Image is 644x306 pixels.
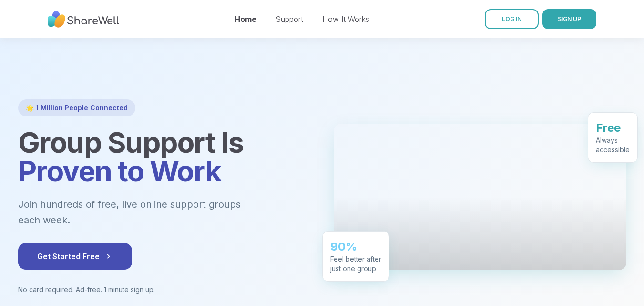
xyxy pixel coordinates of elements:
[235,14,256,24] a: Home
[18,154,221,188] span: Proven to Work
[37,251,113,262] span: Get Started Free
[558,15,581,22] span: SIGN UP
[596,136,630,155] div: Always accessible
[330,254,381,274] div: Feel better after just one group
[322,14,369,24] a: How It Works
[18,99,135,116] div: 🌟 1 Million People Connected
[502,15,521,22] span: LOG IN
[596,120,630,136] div: Free
[18,285,311,295] p: No card required. Ad-free. 1 minute sign up.
[330,239,381,254] div: 90%
[18,243,132,270] button: Get Started Free
[18,197,293,228] p: Join hundreds of free, live online support groups each week.
[276,14,303,24] a: Support
[485,9,539,29] a: LOG IN
[542,9,596,29] button: SIGN UP
[18,128,311,185] h1: Group Support Is
[48,6,119,32] img: ShareWell Nav Logo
